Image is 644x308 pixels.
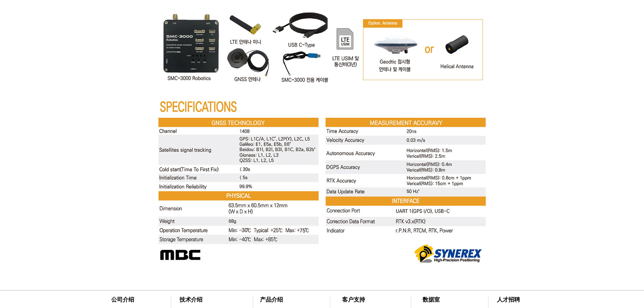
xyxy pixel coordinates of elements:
font: 人才招聘 [497,297,520,303]
font: 公司介绍 [111,297,134,303]
font: 客户支持 [342,297,365,303]
font: 产品介绍 [260,297,283,303]
font: 数据室 [423,297,440,303]
font: 技术介绍 [180,297,202,303]
iframe: Wix 聊天 [519,95,644,308]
